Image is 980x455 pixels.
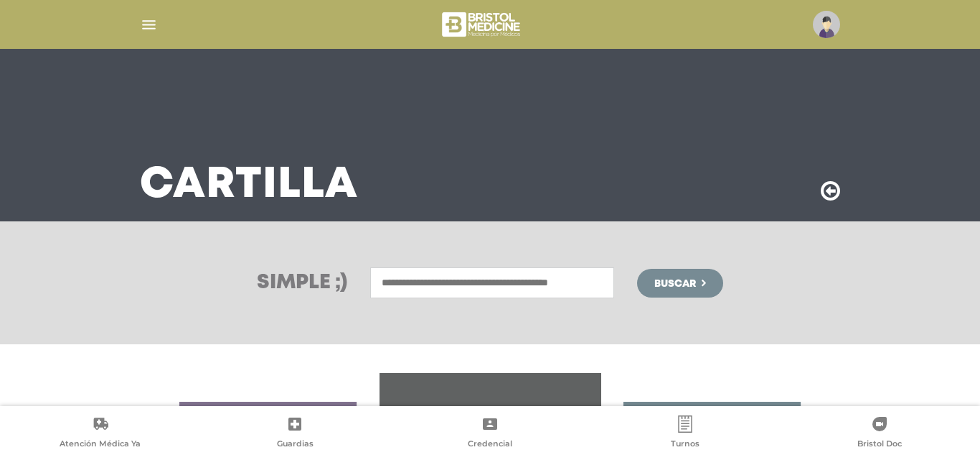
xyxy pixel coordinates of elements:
[468,438,512,451] span: Credencial
[257,273,347,293] h3: Simple ;)
[140,167,358,204] h3: Cartilla
[857,438,902,451] span: Bristol Doc
[637,269,723,298] button: Buscar
[440,7,525,42] img: bristol-medicine-blanco.png
[3,415,198,452] a: Atención Médica Ya
[198,415,393,452] a: Guardias
[782,415,977,452] a: Bristol Doc
[654,279,696,289] span: Buscar
[588,415,783,452] a: Turnos
[277,438,314,451] span: Guardias
[140,16,158,34] img: Cober_menu-lines-white.svg
[392,415,588,452] a: Credencial
[60,438,141,451] span: Atención Médica Ya
[813,11,840,38] img: profile-placeholder.svg
[671,438,699,451] span: Turnos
